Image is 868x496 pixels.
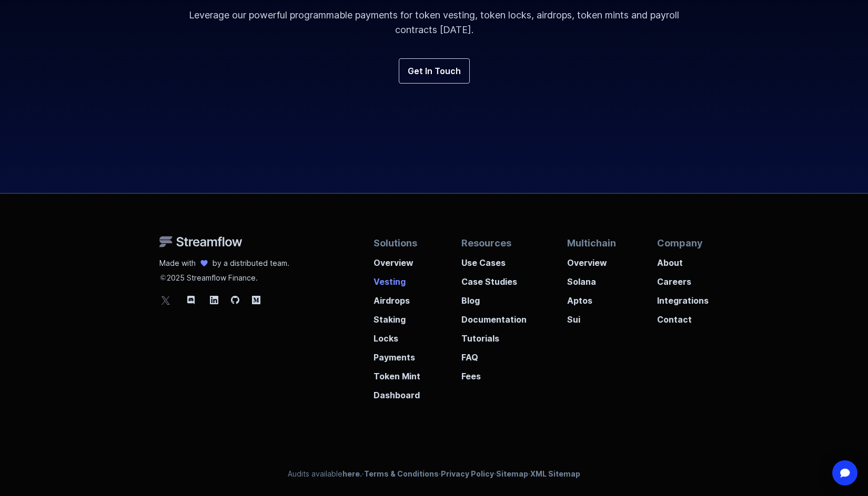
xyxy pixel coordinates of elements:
a: About [657,250,709,269]
p: Company [657,236,709,250]
p: Multichain [567,236,616,250]
a: Privacy Policy [441,469,494,478]
a: Token Mint [374,364,420,383]
p: Audits available · · · · [288,469,580,479]
a: Blog [461,288,527,307]
p: by a distributed team. [213,258,289,268]
a: Solana [567,269,616,288]
p: Made with [159,258,196,268]
a: Documentation [461,307,527,326]
a: FAQ [461,345,527,364]
a: Fees [461,364,527,383]
p: Resources [461,236,527,250]
a: Sitemap [496,469,528,478]
a: Overview [374,250,420,269]
a: Tutorials [461,326,527,345]
a: Terms & Conditions [364,469,439,478]
a: Get In Touch [399,58,470,84]
a: Contact [657,307,709,326]
p: Solutions [374,236,420,250]
a: Locks [374,326,420,345]
p: Leverage our powerful programmable payments for token vesting, token locks, airdrops, token mints... [181,8,687,37]
a: Careers [657,269,709,288]
img: Streamflow Logo [159,236,243,247]
a: Payments [374,345,420,364]
a: Sui [567,307,616,326]
a: Use Cases [461,250,527,269]
a: Staking [374,307,420,326]
a: here. [342,469,362,478]
a: Dashboard [374,383,420,401]
a: Integrations [657,288,709,307]
p: 2025 Streamflow Finance. [159,268,289,283]
a: Case Studies [461,269,527,288]
a: Airdrops [374,288,420,307]
a: Aptos [567,288,616,307]
a: Vesting [374,269,420,288]
a: XML Sitemap [530,469,580,478]
div: Open Intercom Messenger [832,460,857,485]
a: Overview [567,250,616,269]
